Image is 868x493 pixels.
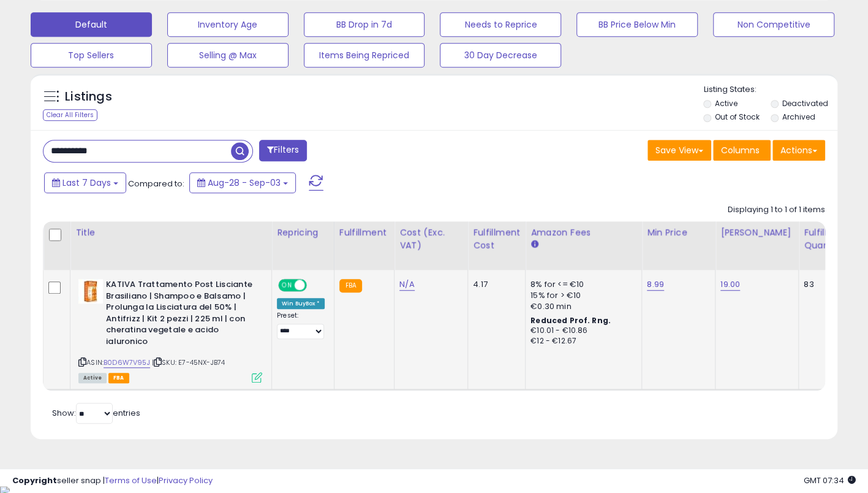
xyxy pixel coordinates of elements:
[305,280,325,291] span: OFF
[128,178,184,189] span: Compared to:
[108,373,129,383] span: FBA
[530,226,636,239] div: Amazon Fees
[78,279,262,381] div: ASIN:
[530,290,632,301] div: 15% for > €10
[647,226,710,239] div: Min Price
[78,373,107,383] span: All listings currently available for purchase on Amazon
[159,475,213,486] a: Privacy Policy
[647,278,664,291] a: 8.99
[530,315,611,326] b: Reduced Prof. Rng.
[720,278,740,291] a: 19.00
[530,336,632,346] div: €12 - €12.67
[277,298,325,309] div: Win BuyBox *
[728,204,825,216] div: Displaying 1 to 1 of 1 items
[31,43,152,67] button: Top Sellers
[167,43,289,67] button: Selling @ Max
[62,177,111,189] span: Last 7 Days
[440,12,561,37] button: Needs to Reprice
[647,140,711,161] button: Save View
[399,226,462,252] div: Cost (Exc. VAT)
[721,144,760,156] span: Columns
[304,12,425,37] button: BB Drop in 7d
[78,279,103,304] img: 41Gq2KbFl1L._SL40_.jpg
[720,226,793,239] div: [PERSON_NAME]
[189,172,296,193] button: Aug-28 - Sep-03
[304,43,425,67] button: Items Being Repriced
[339,279,362,292] small: FBA
[713,140,771,161] button: Columns
[530,301,632,312] div: €0.30 min
[473,279,516,290] div: 4.17
[152,357,225,367] span: | SKU: E7-45NX-JB74
[279,280,295,291] span: ON
[715,98,738,109] label: Active
[106,279,255,350] b: KATIVA Trattamento Post Lisciante Brasiliano | Shampoo e Balsamo | Prolunga la Lisciatura del 50%...
[259,140,307,161] button: Filters
[75,226,266,239] div: Title
[530,279,632,290] div: 8% for <= €10
[12,475,213,487] div: seller snap | |
[277,226,329,239] div: Repricing
[399,278,414,291] a: N/A
[713,12,834,37] button: Non Competitive
[31,12,152,37] button: Default
[43,109,97,121] div: Clear All Filters
[782,98,828,109] label: Deactivated
[782,112,815,122] label: Archived
[277,311,325,339] div: Preset:
[167,12,289,37] button: Inventory Age
[530,326,632,336] div: €10.01 - €10.86
[208,177,281,189] span: Aug-28 - Sep-03
[804,226,846,252] div: Fulfillable Quantity
[804,475,856,486] span: 2025-09-11 07:34 GMT
[65,88,112,105] h5: Listings
[12,475,57,486] strong: Copyright
[715,112,760,122] label: Out of Stock
[804,279,842,290] div: 83
[576,12,698,37] button: BB Price Below Min
[473,226,520,252] div: Fulfillment Cost
[772,140,825,161] button: Actions
[105,475,157,486] a: Terms of Use
[104,357,150,368] a: B0D6W7V95J
[339,226,389,239] div: Fulfillment
[530,239,538,250] small: Amazon Fees.
[44,172,126,193] button: Last 7 Days
[52,407,140,419] span: Show: entries
[440,43,561,67] button: 30 Day Decrease
[703,84,837,96] p: Listing States:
